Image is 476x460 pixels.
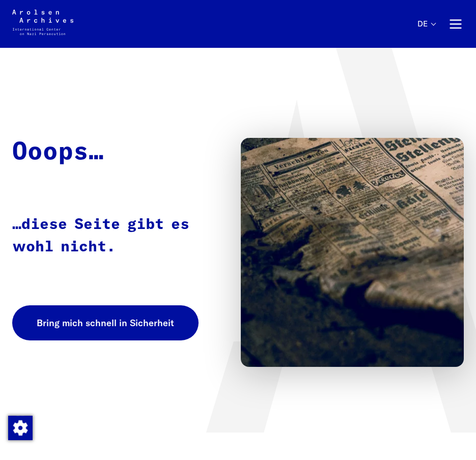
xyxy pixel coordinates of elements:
nav: Primär [417,10,464,39]
img: Zustimmung ändern [8,416,33,440]
button: Deutsch, Sprachauswahl [417,19,435,47]
span: Bring mich schnell in Sicherheit [37,316,174,330]
h1: Ooops… [12,138,104,167]
a: Bring mich schnell in Sicherheit [12,305,199,340]
p: …diese Seite gibt es wohl nicht. [12,214,220,258]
